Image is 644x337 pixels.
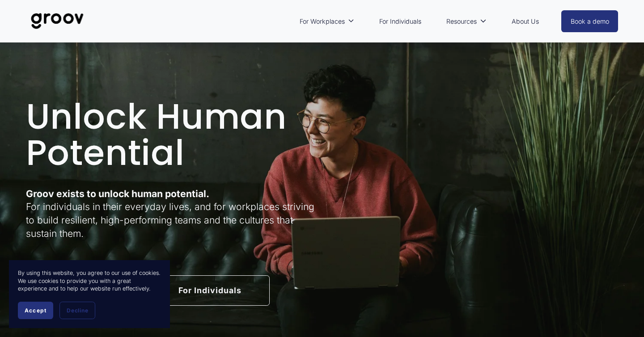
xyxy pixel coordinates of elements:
[150,275,270,306] a: For Individuals
[25,307,47,314] span: Accept
[26,99,320,171] h1: Unlock Human Potential
[67,307,88,314] span: Decline
[18,302,53,319] button: Accept
[375,11,426,32] a: For Individuals
[18,269,161,293] p: By using this website, you agree to our use of cookies. We use cookies to provide you with a grea...
[26,188,209,199] strong: Groov exists to unlock human potential.
[446,16,477,27] span: Resources
[300,16,345,27] span: For Workplaces
[507,11,543,32] a: About Us
[442,11,491,32] a: folder dropdown
[59,302,95,319] button: Decline
[295,11,359,32] a: folder dropdown
[26,6,89,36] img: Groov | Unlock Human Potential at Work and in Life
[26,187,320,240] p: For individuals in their everyday lives, and for workplaces striving to build resilient, high-per...
[561,10,619,32] a: Book a demo
[9,260,170,328] section: Cookie banner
